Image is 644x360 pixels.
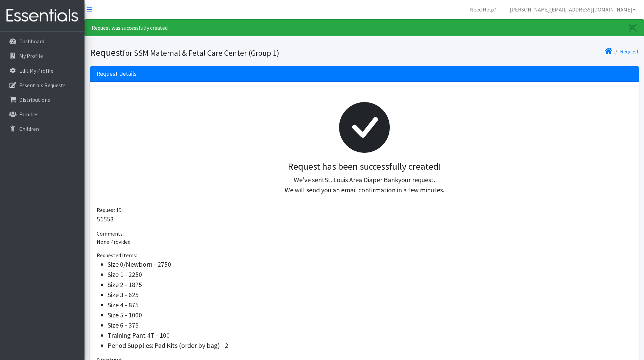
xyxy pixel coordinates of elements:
p: My Profile [19,52,43,59]
a: Close [622,20,644,36]
span: St. Louis Area Diaper Bank [325,175,398,184]
span: None Provided [97,238,130,245]
li: Size 5 - 1000 [108,310,632,320]
a: Essentials Requests [3,78,82,92]
li: Size 3 - 625 [108,290,632,300]
li: Size 2 - 1875 [108,280,632,290]
a: [PERSON_NAME][EMAIL_ADDRESS][DOMAIN_NAME] [504,3,641,16]
p: Distributions [19,96,50,103]
h1: Request [90,47,362,58]
p: Children [19,125,39,132]
p: We've sent your request. We will send you an email confirmation in a few minutes. [102,175,627,195]
div: Request was successfully created. [85,19,644,36]
p: Edit My Profile [19,67,53,74]
li: Size 4 - 875 [108,300,632,310]
h3: Request has been successfully created! [102,161,627,172]
li: Training Pant 4T - 100 [108,330,632,340]
li: Size 1 - 2250 [108,269,632,280]
li: Period Supplies: Pad Kits (order by bag) - 2 [108,340,632,351]
a: Families [3,107,82,121]
a: Dashboard [3,34,82,48]
span: Request ID: [97,207,123,213]
li: Size 6 - 375 [108,320,632,330]
span: Requested Items: [97,252,137,259]
li: Size 0/Newborn - 2750 [108,259,632,269]
a: Request [620,48,639,55]
p: 51553 [97,214,632,224]
p: Dashboard [19,38,44,45]
span: Comments: [97,230,124,237]
small: for SSM Maternal & Fetal Care Center (Group 1) [123,48,279,58]
a: Children [3,122,82,136]
img: HumanEssentials [3,4,82,27]
p: Essentials Requests [19,82,66,89]
a: My Profile [3,49,82,63]
a: Need Help? [464,3,502,16]
a: Distributions [3,93,82,106]
a: Edit My Profile [3,64,82,77]
p: Families [19,111,39,118]
h3: Request Details [97,70,137,77]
